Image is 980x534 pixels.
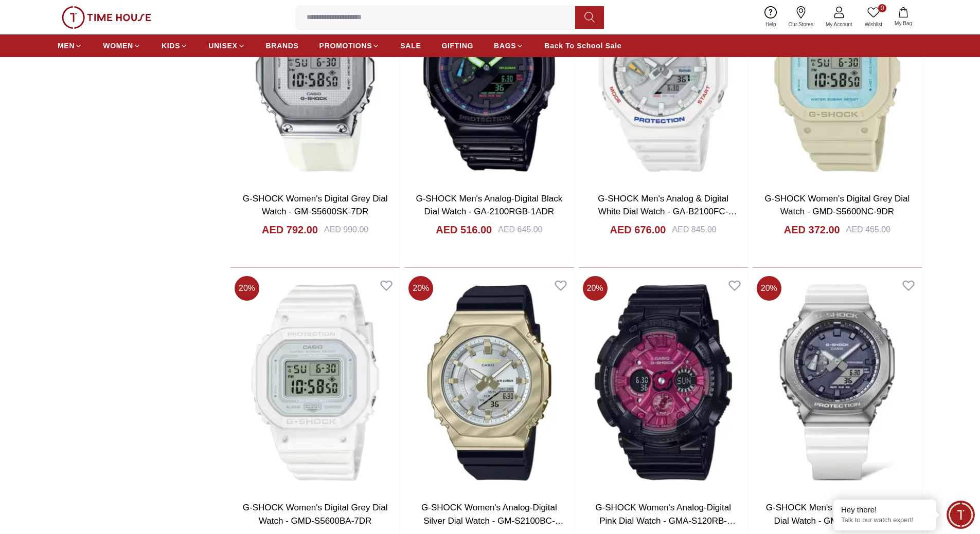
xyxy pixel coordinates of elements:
[859,4,888,30] a: 0Wishlist
[822,21,857,28] span: My Account
[498,224,542,236] div: AED 645.00
[841,516,929,525] p: Talk to our watch expert!
[400,36,421,55] a: SALE
[400,41,421,51] span: SALE
[878,4,886,12] span: 0
[888,5,918,29] button: My Bag
[544,36,621,55] a: Back To School Sale
[544,41,621,51] span: Back To School Sale
[208,41,237,51] span: UNISEX
[890,20,916,27] span: My Bag
[162,41,180,51] span: KIDS
[494,36,524,55] a: BAGS
[757,276,781,301] span: 20 %
[846,224,890,236] div: AED 465.00
[583,276,608,301] span: 20 %
[208,36,245,55] a: UNISEX
[672,224,716,236] div: AED 845.00
[753,272,922,493] img: G-SHOCK Men's Analog-Digital Blue Dial Watch - GM-2100WS-7ADR
[162,36,188,55] a: KIDS
[598,194,737,230] a: G-SHOCK Men's Analog & Digital White Dial Watch - GA-B2100FC-7ADR
[610,223,666,237] h4: AED 676.00
[782,4,819,30] a: Our Stores
[324,224,368,236] div: AED 990.00
[235,276,259,301] span: 20 %
[416,194,562,217] a: G-SHOCK Men's Analog-Digital Black Dial Watch - GA-2100RGB-1ADR
[861,21,886,28] span: Wishlist
[441,36,473,55] a: GIFTING
[62,6,151,29] img: ...
[319,36,380,55] a: PROMOTIONS
[266,41,299,51] span: BRANDS
[765,194,910,217] a: G-SHOCK Women's Digital Grey Dial Watch - GMD-S5600NC-9DR
[408,276,433,301] span: 20 %
[243,503,388,526] a: G-SHOCK Women's Digital Grey Dial Watch - GMD-S5600BA-7DR
[579,272,748,493] img: G-SHOCK Women's Analog-Digital Pink Dial Watch - GMA-S120RB-1ADR
[841,505,929,515] div: Hey there!
[784,223,840,237] h4: AED 372.00
[266,36,299,55] a: BRANDS
[103,36,141,55] a: WOMEN
[947,501,975,529] div: Chat Widget
[766,503,908,526] a: G-SHOCK Men's Analog-Digital Blue Dial Watch - GM-2100WS-7ADR
[785,21,817,28] span: Our Stores
[58,36,82,55] a: MEN
[759,4,782,30] a: Help
[436,223,492,237] h4: AED 516.00
[441,41,473,51] span: GIFTING
[494,41,516,51] span: BAGS
[319,41,372,51] span: PROMOTIONS
[761,21,780,28] span: Help
[230,272,400,493] img: G-SHOCK Women's Digital Grey Dial Watch - GMD-S5600BA-7DR
[262,223,318,237] h4: AED 792.00
[243,194,388,217] a: G-SHOCK Women's Digital Grey Dial Watch - GM-S5600SK-7DR
[103,41,133,51] span: WOMEN
[58,41,75,51] span: MEN
[404,272,574,493] img: G-SHOCK Women's Analog-Digital Silver Dial Watch - GM-S2100BC-1ADR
